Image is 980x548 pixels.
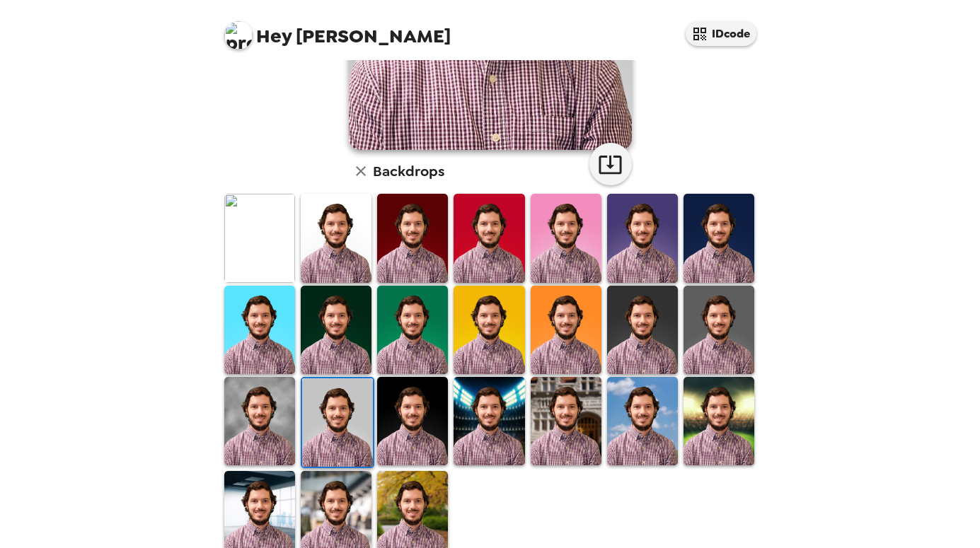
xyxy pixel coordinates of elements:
h6: Backdrops [373,160,444,182]
img: Original [224,194,295,282]
span: Hey [256,23,292,49]
span: [PERSON_NAME] [224,14,451,46]
button: IDcode [686,21,756,46]
img: profile pic [224,21,253,49]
